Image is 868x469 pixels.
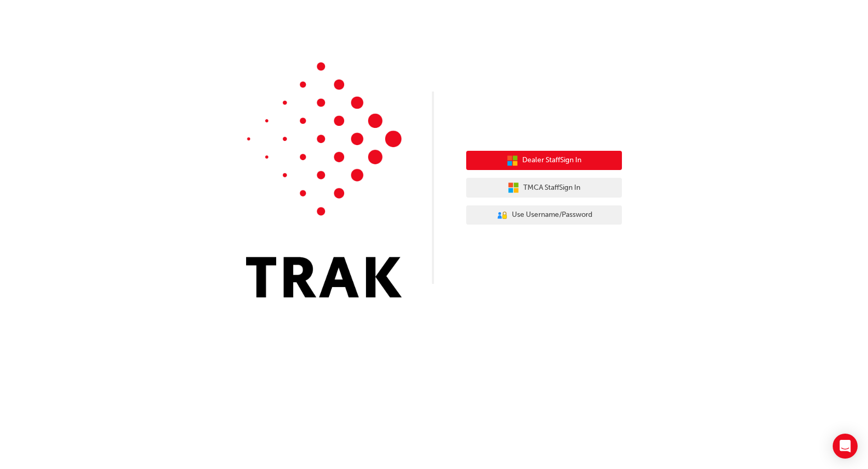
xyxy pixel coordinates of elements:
[522,154,581,166] span: Dealer Staff Sign In
[512,209,592,221] span: Use Username/Password
[466,151,622,171] button: Dealer StaffSign In
[466,205,622,225] button: Use Username/Password
[523,182,580,194] span: TMCA Staff Sign In
[833,434,858,459] div: Open Intercom Messenger
[466,178,622,198] button: TMCA StaffSign In
[246,62,402,297] img: Trak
